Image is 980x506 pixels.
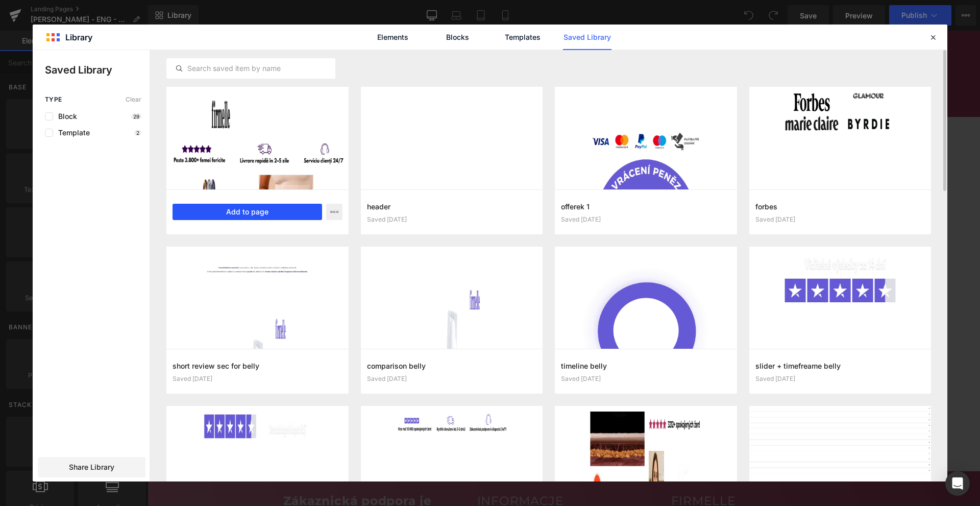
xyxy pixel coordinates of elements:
div: Saved [DATE] [561,375,731,382]
button: CHCI SVOJI SLEVU! [317,353,516,380]
button: Add to page [173,204,322,220]
button: Raději zaplatím plnou cenu [365,385,467,411]
span: Clear [126,96,141,103]
span: Block [53,112,77,121]
div: Saved [DATE] [367,216,537,223]
button: Close dialog [512,53,527,68]
div: Saved [DATE] [561,216,731,223]
p: Saved Library [45,62,150,78]
a: Elements [369,25,417,50]
p: or Drag & Drop elements from left sidebar [127,315,706,322]
a: Blocks [433,25,482,50]
h3: timeline belly [561,360,731,371]
a: Explore Template [371,286,462,306]
h3: forbes [755,201,925,212]
p: 29 [131,113,141,119]
a: Templates [498,25,547,50]
img: FIRMELLE10 [302,49,531,279]
input: Search saved item by name [167,62,335,75]
div: Open Intercom Messenger [945,471,970,496]
span: Template [53,129,90,137]
h3: comparison belly [367,360,537,371]
p: 2 [134,130,141,136]
h3: header [367,201,537,212]
span: Type [45,96,62,103]
div: Saved [DATE] [755,375,925,382]
span: Share Library [69,462,114,472]
h3: short review sec for belly [173,360,342,371]
h3: offerek 1 [561,201,731,212]
div: Saved [DATE] [173,375,342,382]
p: Start building your page [127,161,706,174]
div: Saved [DATE] [367,375,537,382]
h3: slider + timefreame belly [755,360,925,371]
div: Saved [DATE] [755,216,925,223]
a: Saved Library [563,25,611,50]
